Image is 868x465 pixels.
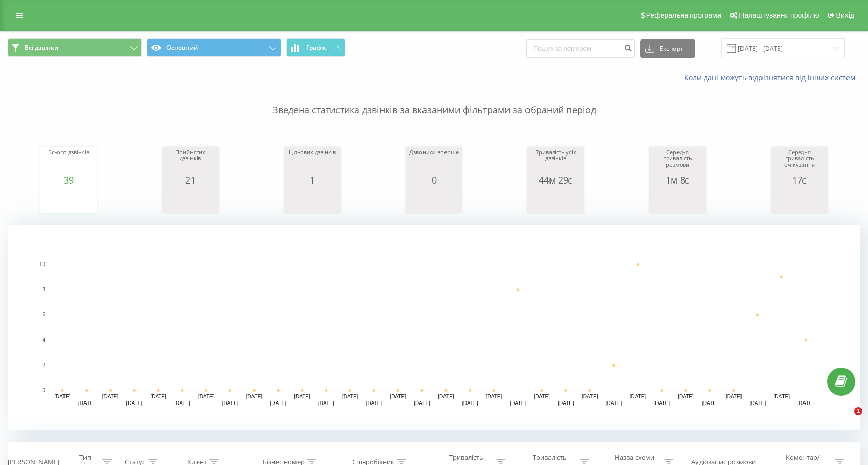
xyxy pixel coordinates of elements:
[165,185,216,216] svg: A chart.
[526,39,635,58] input: Пошук за номером
[150,394,166,399] text: [DATE]
[8,38,142,57] button: Всі дзвінки
[774,175,825,185] div: 17с
[652,149,703,175] div: Середня тривалість розмови
[42,388,45,393] text: 0
[438,394,454,399] text: [DATE]
[530,149,581,175] div: Тривалість усіх дзвінків
[246,394,263,399] text: [DATE]
[726,394,742,399] text: [DATE]
[102,394,119,399] text: [DATE]
[42,312,45,318] text: 6
[8,225,860,430] svg: A chart.
[43,175,94,185] div: 39
[222,400,239,406] text: [DATE]
[78,400,95,406] text: [DATE]
[42,337,45,343] text: 4
[652,185,703,216] svg: A chart.
[306,44,326,51] span: Графік
[652,175,703,185] div: 1м 8с
[366,400,383,406] text: [DATE]
[342,394,358,399] text: [DATE]
[408,149,459,175] div: Дзвонили вперше
[774,149,825,175] div: Середня тривалість очікування
[165,175,216,185] div: 21
[39,261,46,267] text: 10
[25,44,58,52] span: Всі дзвінки
[774,185,825,216] svg: A chart.
[678,394,694,399] text: [DATE]
[630,394,646,399] text: [DATE]
[582,394,598,399] text: [DATE]
[287,175,338,185] div: 1
[606,400,622,406] text: [DATE]
[198,394,215,399] text: [DATE]
[558,400,574,406] text: [DATE]
[8,83,860,117] p: Зведена статистика дзвінків за вказаними фільтрами за обраний період
[408,185,459,216] svg: A chart.
[836,11,854,19] span: Вихід
[287,185,338,216] svg: A chart.
[797,400,814,406] text: [DATE]
[286,38,345,57] button: Графік
[318,400,334,406] text: [DATE]
[414,400,430,406] text: [DATE]
[287,149,338,175] div: Цільових дзвінків
[174,400,190,406] text: [DATE]
[390,394,407,399] text: [DATE]
[774,394,790,399] text: [DATE]
[530,175,581,185] div: 44м 29с
[270,400,286,406] text: [DATE]
[854,407,862,415] span: 1
[42,362,45,368] text: 2
[486,394,502,399] text: [DATE]
[126,400,143,406] text: [DATE]
[530,185,581,216] svg: A chart.
[702,400,718,406] text: [DATE]
[739,11,819,19] span: Налаштування профілю
[147,38,281,57] button: Основний
[294,394,310,399] text: [DATE]
[640,39,695,58] button: Експорт
[653,400,670,406] text: [DATE]
[646,11,722,19] span: Реферальна програма
[750,400,766,406] text: [DATE]
[462,400,478,406] text: [DATE]
[42,287,45,292] text: 8
[54,394,71,399] text: [DATE]
[408,175,459,185] div: 0
[684,73,860,83] a: Коли дані можуть відрізнятися вiд інших систем
[43,149,94,175] div: Всього дзвінків
[165,149,216,175] div: Прийнятих дзвінків
[833,407,858,432] iframe: Intercom live chat
[534,394,550,399] text: [DATE]
[43,185,94,216] svg: A chart.
[510,400,526,406] text: [DATE]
